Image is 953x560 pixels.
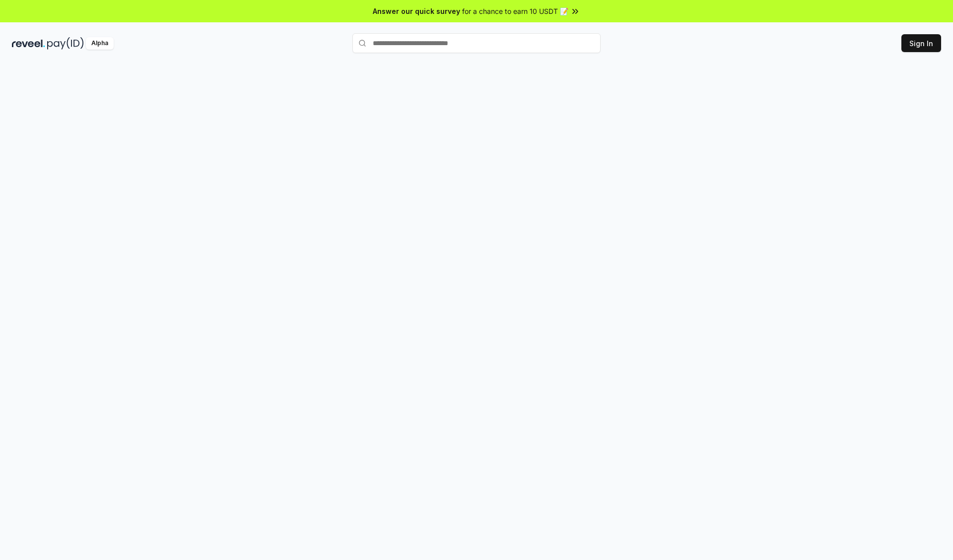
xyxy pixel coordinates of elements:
span: for a chance to earn 10 USDT 📝 [462,6,568,16]
div: Alpha [86,37,114,50]
img: reveel_dark [12,37,45,50]
img: pay_id [47,37,84,50]
span: Answer our quick survey [373,6,460,16]
button: Sign In [901,34,941,52]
